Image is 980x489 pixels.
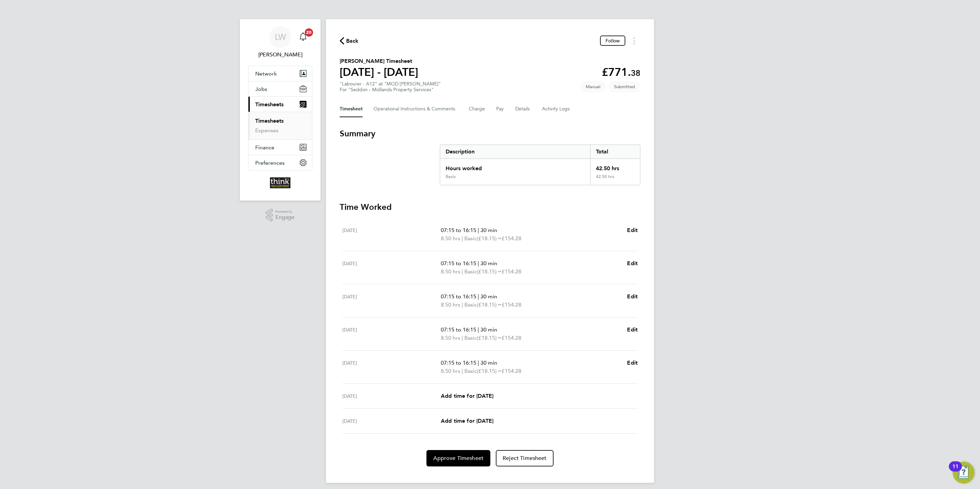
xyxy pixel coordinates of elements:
span: Preferences [255,160,285,166]
button: Preferences [248,155,312,170]
span: Back [346,37,359,45]
button: Pay [496,101,504,117]
div: Summary [440,145,640,185]
span: 8.50 hrs [441,268,460,275]
span: Follow [605,38,620,44]
span: £154.28 [502,235,521,242]
a: Timesheets [255,118,284,124]
span: 30 min [480,293,497,300]
app-decimal: £771. [602,66,640,79]
span: £154.28 [502,301,521,308]
span: (£18.15) = [477,301,502,308]
button: Timesheets [248,97,312,112]
div: 42.50 hrs [590,159,640,174]
a: Edit [627,226,638,234]
div: [DATE] [342,359,441,375]
span: Powered by [275,209,295,215]
div: Description [440,145,590,159]
span: 30 min [480,326,497,333]
span: 07:15 to 16:15 [441,293,476,300]
span: 07:15 to 16:15 [441,359,476,366]
a: Powered byEngage [266,209,295,222]
div: [DATE] [342,226,441,243]
span: Network [255,70,277,77]
span: Basic [464,268,477,276]
span: 07:15 to 16:15 [441,227,476,233]
span: LW [275,32,286,41]
div: 42.50 hrs [590,174,640,185]
a: Go to home page [248,177,312,188]
button: Reject Timesheet [496,450,554,466]
h2: [PERSON_NAME] Timesheet [340,57,418,65]
span: (£18.15) = [477,335,502,341]
span: Edit [627,326,638,333]
button: Details [515,101,531,117]
button: Timesheet [340,101,363,117]
span: 8.50 hrs [441,368,460,374]
button: Jobs [248,81,312,96]
a: 20 [296,26,310,48]
div: [DATE] [342,417,441,425]
a: Add time for [DATE] [441,392,493,400]
span: Add time for [DATE] [441,418,493,424]
span: | [462,335,463,341]
span: 38 [631,68,640,78]
span: Reject Timesheet [503,455,547,462]
button: Timesheets Menu [628,36,640,46]
span: Edit [627,293,638,300]
span: 8.50 hrs [441,335,460,341]
div: [DATE] [342,326,441,342]
span: Timesheets [255,101,284,108]
a: Expenses [255,127,278,134]
span: 30 min [480,359,497,366]
div: 11 [952,466,958,475]
span: This timesheet was manually created. [580,81,606,92]
div: [DATE] [342,293,441,309]
span: Edit [627,260,638,267]
span: | [478,293,479,300]
button: Back [340,37,359,45]
span: 8.50 hrs [441,235,460,242]
button: Approve Timesheet [426,450,490,466]
span: Finance [255,144,274,151]
span: 07:15 to 16:15 [441,326,476,333]
a: Edit [627,293,638,301]
span: | [478,227,479,233]
a: Edit [627,359,638,367]
span: (£18.15) = [477,235,502,242]
span: Basic [464,301,477,309]
nav: Main navigation [240,19,321,201]
span: Basic [464,234,477,243]
span: | [478,260,479,267]
div: Hours worked [440,159,590,174]
span: Basic [464,367,477,375]
h3: Summary [340,128,640,139]
button: Finance [248,140,312,155]
span: Add time for [DATE] [441,393,493,399]
span: This timesheet is Submitted. [609,81,640,92]
span: (£18.15) = [477,368,502,374]
span: Edit [627,227,638,233]
a: Edit [627,259,638,268]
span: Approve Timesheet [433,455,484,462]
span: 8.50 hrs [441,301,460,308]
div: Timesheets [248,112,312,139]
div: For "Seddon - Midlands Property Services" [340,87,441,93]
span: Edit [627,359,638,366]
section: Timesheet [340,128,640,466]
span: | [478,359,479,366]
span: | [462,235,463,242]
span: Lee Whitehead [248,51,312,59]
button: Operational Instructions & Comments [373,101,458,117]
span: (£18.15) = [477,268,502,275]
span: £154.28 [502,368,521,374]
h3: Time Worked [340,202,640,213]
div: Basic [446,174,456,179]
span: £154.28 [502,268,521,275]
div: Total [590,145,640,159]
a: LW[PERSON_NAME] [248,26,312,59]
div: [DATE] [342,259,441,276]
span: 30 min [480,260,497,267]
button: Follow [600,36,625,46]
a: Edit [627,326,638,334]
